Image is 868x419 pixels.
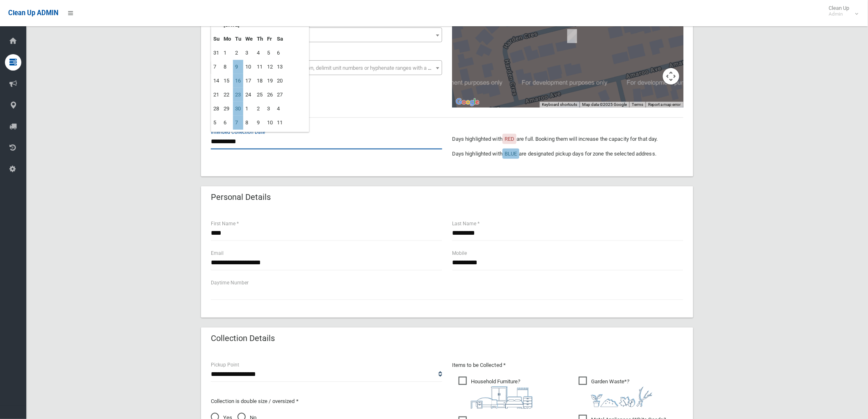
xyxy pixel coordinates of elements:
div: 8 Harden Crescent, GEORGES HALL NSW 2198 [567,29,577,43]
td: 2 [233,46,243,60]
td: 13 [275,60,285,74]
small: Admin [829,11,850,17]
td: 16 [233,74,243,88]
td: 27 [275,88,285,102]
td: 28 [211,102,222,116]
a: Report a map error [648,102,681,107]
td: 4 [255,46,265,60]
span: RED [505,136,514,142]
i: ? [471,378,532,409]
header: Collection Details [201,330,285,346]
img: aa9efdbe659d29b613fca23ba79d85cb.png [471,387,532,409]
td: 6 [275,46,285,60]
td: 10 [265,116,275,130]
th: Sa [275,32,285,46]
td: 17 [243,74,255,88]
p: Days highlighted with are full. Booking them will increase the capacity for that day. [452,134,683,144]
th: Su [211,32,222,46]
span: Clean Up ADMIN [8,9,58,17]
th: Th [255,32,265,46]
p: Items to be Collected * [452,360,683,370]
span: Select the unit number from the dropdown, delimit unit numbers or hyphenate ranges with a comma [216,65,445,71]
td: 24 [243,88,255,102]
td: 9 [255,116,265,130]
th: Mo [222,32,233,46]
td: 14 [211,74,222,88]
td: 7 [233,116,243,130]
th: Tu [233,32,243,46]
a: Open this area in Google Maps (opens a new window) [454,97,481,108]
img: 4fd8a5c772b2c999c83690221e5242e0.png [591,387,653,407]
span: 8 [211,27,442,42]
span: BLUE [505,151,517,157]
th: Fr [265,32,275,46]
td: 18 [255,74,265,88]
td: 5 [211,116,222,130]
a: Terms (opens in new tab) [632,102,643,107]
td: 22 [222,88,233,102]
td: 9 [233,60,243,74]
td: 12 [265,60,275,74]
i: ? [591,378,653,407]
span: Clean Up [825,5,858,17]
td: 7 [211,60,222,74]
td: 11 [275,116,285,130]
td: 19 [265,74,275,88]
td: 20 [275,74,285,88]
td: 3 [265,102,275,116]
button: Keyboard shortcuts [542,102,577,108]
th: We [243,32,255,46]
td: 1 [243,102,255,116]
img: Google [454,97,481,108]
span: Garden Waste* [579,377,653,407]
td: 25 [255,88,265,102]
td: 15 [222,74,233,88]
p: Collection is double size / oversized * [211,396,442,406]
span: 8 [213,30,440,41]
td: 23 [233,88,243,102]
td: 8 [222,60,233,74]
span: Household Furniture [459,377,532,409]
td: 26 [265,88,275,102]
td: 3 [243,46,255,60]
td: 5 [265,46,275,60]
td: 11 [255,60,265,74]
span: Map data ©2025 Google [582,102,627,107]
td: 1 [222,46,233,60]
td: 8 [243,116,255,130]
td: 21 [211,88,222,102]
td: 10 [243,60,255,74]
td: 6 [222,116,233,130]
td: 30 [233,102,243,116]
td: 31 [211,46,222,60]
header: Personal Details [201,189,281,205]
td: 2 [255,102,265,116]
td: 4 [275,102,285,116]
button: Map camera controls [663,68,679,85]
td: 29 [222,102,233,116]
p: Days highlighted with are designated pickup days for zone the selected address. [452,149,683,159]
